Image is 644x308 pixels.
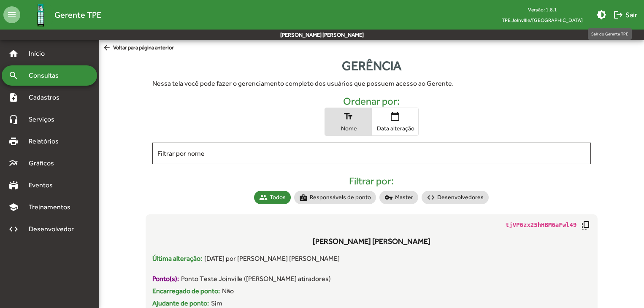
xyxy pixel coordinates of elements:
[596,10,606,20] mat-icon: brightness_medium
[8,49,19,59] mat-icon: home
[24,202,81,212] span: Treinamentos
[27,1,54,29] img: Logo
[495,15,590,25] span: TPE Joinville/[GEOGRAPHIC_DATA]
[495,4,590,15] div: Versão: 1.8.1
[24,70,70,81] span: Consultas
[610,7,641,22] button: Sair
[8,180,19,190] mat-icon: stadium
[8,158,19,168] mat-icon: multiline_chart
[254,191,291,204] mat-chip: Todos
[8,224,19,234] mat-icon: code
[152,286,220,296] span: Encarregado de ponto:
[8,136,19,146] mat-icon: print
[24,158,65,168] span: Gráficos
[374,124,416,132] span: Data alteração
[24,224,84,234] span: Desenvolvedor
[506,221,577,230] code: tjVP6zx25hHBM6aFwl49
[152,78,591,89] div: Nessa tela você pode fazer o gerenciamento completo dos usuários que possuem acesso ao Gerente.
[8,202,19,212] mat-icon: school
[181,274,331,284] span: Ponto Teste Joinville ([PERSON_NAME] atiradores)
[325,108,371,135] button: Nome
[103,43,113,53] mat-icon: arrow_back
[390,111,400,122] mat-icon: calendar_today
[152,254,202,264] span: Última alteração:
[349,175,394,187] h4: Filtrar por:
[99,56,644,75] div: Gerência
[327,124,369,132] span: Nome
[20,1,101,29] a: Gerente TPE
[259,193,268,202] mat-icon: group
[24,136,70,146] span: Relatórios
[24,180,64,190] span: Eventos
[222,286,234,296] span: Não
[24,114,66,124] span: Serviços
[103,43,174,53] span: Voltar para página anterior
[613,7,637,22] span: Sair
[581,220,591,230] mat-icon: copy_all
[8,92,19,103] mat-icon: note_add
[343,95,400,108] h4: Ordenar por:
[299,193,308,202] mat-icon: badge
[294,191,376,204] mat-chip: Responsáveis de ponto
[204,254,340,264] span: [DATE] por [PERSON_NAME] [PERSON_NAME]
[343,111,353,122] mat-icon: text_fields
[422,191,489,204] mat-chip: Desenvolvedores
[3,6,20,23] mat-icon: menu
[8,114,19,124] mat-icon: headset_mic
[8,70,19,81] mat-icon: search
[54,8,101,22] span: Gerente TPE
[372,108,418,135] button: Data alteração
[613,10,623,20] mat-icon: logout
[152,274,179,284] span: Ponto(s):
[313,235,430,247] span: [PERSON_NAME] [PERSON_NAME]
[427,193,435,202] mat-icon: code
[384,193,393,202] mat-icon: vpn_key
[379,191,418,204] mat-chip: Master
[24,92,70,103] span: Cadastros
[24,49,57,59] span: Início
